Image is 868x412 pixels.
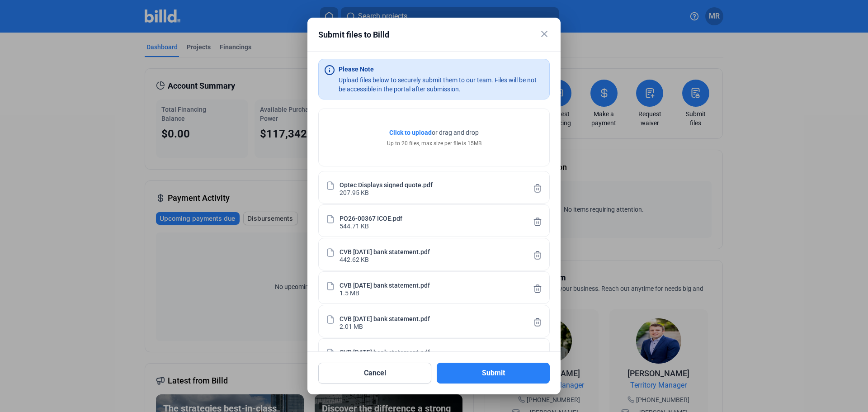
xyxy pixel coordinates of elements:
[340,222,369,229] div: 544.71 KB
[339,65,374,74] div: Please Note
[437,363,550,384] button: Submit
[340,322,363,330] div: 2.01 MB
[340,180,433,188] div: Optec Displays signed quote.pdf
[340,247,430,255] div: CVB [DATE] bank statement.pdf
[389,129,432,136] span: Click to upload
[340,289,359,296] div: 1.5 MB
[340,314,430,322] div: CVB [DATE] bank statement.pdf
[339,76,544,94] div: Upload files below to securely submit them to our team. Files will be not be accessible in the po...
[432,128,479,137] span: or drag and drop
[539,28,550,39] mat-icon: close
[340,348,430,355] div: CVB [DATE] bank statement.pdf
[340,255,369,263] div: 442.62 KB
[387,139,481,147] div: Up to 20 files, max size per file is 15MB
[340,281,430,289] div: CVB [DATE] bank statement.pdf
[318,363,431,384] button: Cancel
[340,188,369,196] div: 207.95 KB
[318,28,527,41] div: Submit files to Billd
[340,214,402,222] div: PO26-00367 ICOE.pdf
